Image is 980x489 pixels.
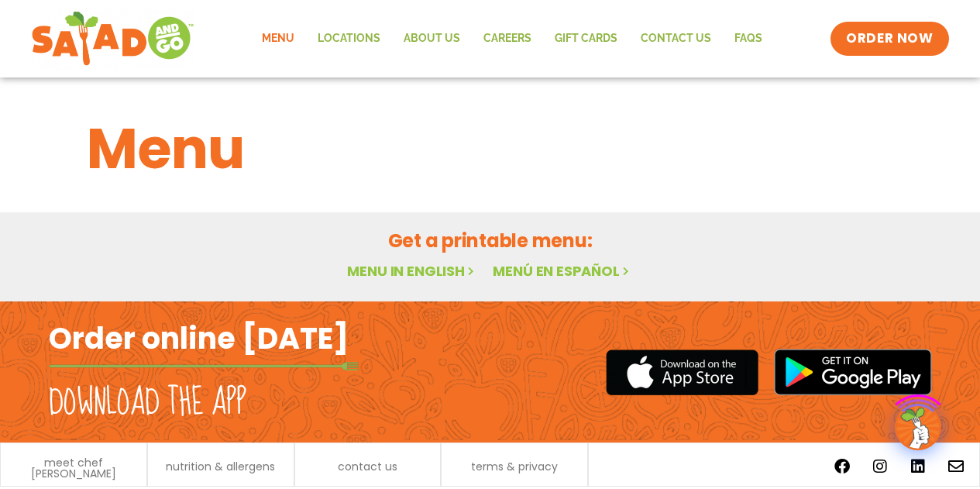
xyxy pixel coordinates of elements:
a: nutrition & allergens [166,461,275,472]
a: FAQs [723,21,774,57]
a: Contact Us [629,21,723,57]
h2: Get a printable menu: [87,227,894,254]
img: fork [49,362,359,370]
a: meet chef [PERSON_NAME] [9,457,139,479]
a: contact us [338,461,397,472]
a: Menu [250,21,306,57]
a: Menú en español [493,261,632,281]
img: appstore [606,347,758,398]
a: About Us [392,21,472,57]
h2: Order online [DATE] [49,319,349,357]
h1: Menu [87,107,894,191]
nav: Menu [250,21,774,57]
a: ORDER NOW [830,22,948,56]
img: new-SAG-logo-768×292 [31,8,194,70]
img: google_play [774,349,932,395]
a: Locations [306,21,392,57]
a: Menu in English [347,261,477,281]
h2: Download the app [49,381,246,425]
a: Careers [472,21,543,57]
a: GIFT CARDS [543,21,629,57]
span: ORDER NOW [846,29,933,48]
a: terms & privacy [471,461,558,472]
